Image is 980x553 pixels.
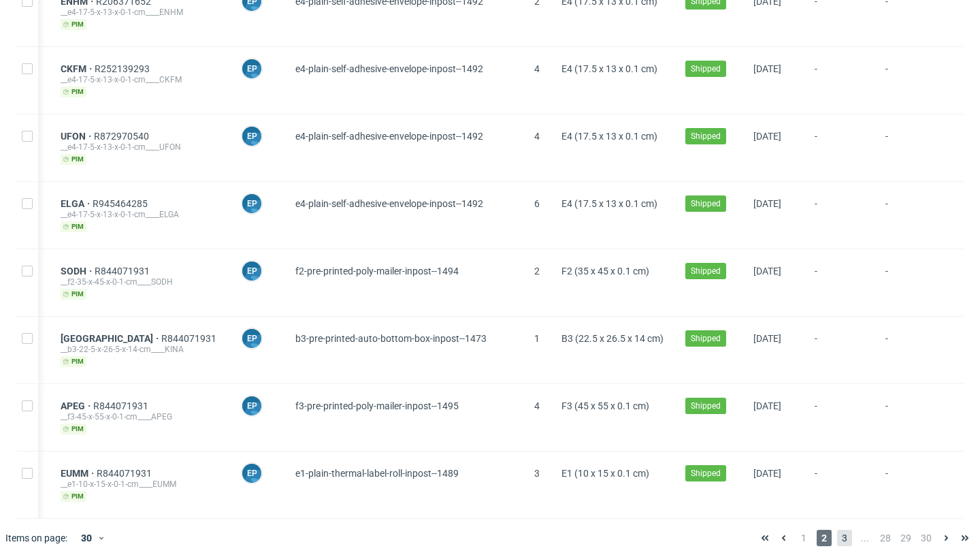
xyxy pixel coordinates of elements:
[61,491,86,502] span: pim
[242,329,261,348] figcaption: EP
[242,127,261,146] figcaption: EP
[561,266,649,276] span: F2 (35 x 45 x 0.1 cm)
[885,63,931,97] span: -
[898,530,913,546] span: 29
[61,344,219,355] div: __b3-22-5-x-26-5-x-14-cm____KINA
[753,333,781,344] span: [DATE]
[815,198,864,232] span: -
[61,479,219,490] div: __e1-10-x-15-x-0-1-cm____EUMM
[61,7,219,18] div: __e4-17-5-x-13-x-0-1-cm____ENHM
[878,530,893,546] span: 28
[534,63,540,74] span: 4
[61,424,86,434] span: pim
[753,63,781,74] span: [DATE]
[815,63,864,97] span: -
[534,468,540,479] span: 3
[753,131,781,142] span: [DATE]
[885,333,931,367] span: -
[295,333,487,344] span: b3-pre-printed-auto-bottom-box-inpost--1473
[534,131,540,142] span: 4
[885,468,931,502] span: -
[93,198,150,209] a: R945464285
[95,266,152,276] a: R844071931
[561,400,649,411] span: F3 (45 x 55 x 0.1 cm)
[61,63,95,74] a: CKFM
[242,59,261,78] figcaption: EP
[295,400,459,411] span: f3-pre-printed-poly-mailer-inpost--1495
[815,400,864,434] span: -
[61,400,93,411] a: APEG
[561,333,664,344] span: B3 (22.5 x 26.5 x 14 cm)
[295,63,483,74] span: e4-plain-self-adhesive-envelope-inpost--1492
[857,530,872,546] span: ...
[95,63,152,74] a: R252139293
[691,63,721,75] span: Shipped
[61,198,93,209] a: ELGA
[61,411,219,422] div: __f3-45-x-55-x-0-1-cm____APEG
[534,266,540,276] span: 2
[815,131,864,165] span: -
[815,333,864,367] span: -
[561,468,649,479] span: E1 (10 x 15 x 0.1 cm)
[796,530,811,546] span: 1
[691,265,721,277] span: Shipped
[61,333,161,344] span: [GEOGRAPHIC_DATA]
[561,198,657,209] span: E4 (17.5 x 13 x 0.1 cm)
[885,400,931,434] span: -
[242,262,261,281] figcaption: EP
[817,530,832,546] span: 2
[753,198,781,209] span: [DATE]
[753,400,781,411] span: [DATE]
[885,131,931,165] span: -
[885,266,931,300] span: -
[691,130,721,142] span: Shipped
[919,530,934,546] span: 30
[295,198,483,209] span: e4-plain-self-adhesive-envelope-inpost--1492
[61,221,86,232] span: pim
[5,531,67,545] span: Items on page:
[73,528,97,548] div: 30
[534,400,540,411] span: 4
[61,19,86,30] span: pim
[61,86,86,97] span: pim
[691,332,721,345] span: Shipped
[97,468,154,479] a: R844071931
[61,131,94,142] a: UFON
[61,154,86,165] span: pim
[61,142,219,153] div: __e4-17-5-x-13-x-0-1-cm____UFON
[691,400,721,412] span: Shipped
[93,400,151,411] a: R844071931
[885,198,931,232] span: -
[61,209,219,220] div: __e4-17-5-x-13-x-0-1-cm____ELGA
[61,289,86,300] span: pim
[242,464,261,483] figcaption: EP
[815,468,864,502] span: -
[815,266,864,300] span: -
[61,468,97,479] a: EUMM
[753,266,781,276] span: [DATE]
[61,276,219,287] div: __f2-35-x-45-x-0-1-cm____SODH
[94,131,152,142] a: R872970540
[837,530,852,546] span: 3
[534,198,540,209] span: 6
[61,74,219,85] div: __e4-17-5-x-13-x-0-1-cm____CKFM
[161,333,219,344] a: R844071931
[61,266,95,276] span: SODH
[242,194,261,213] figcaption: EP
[691,197,721,210] span: Shipped
[295,468,459,479] span: e1-plain-thermal-label-roll-inpost--1489
[561,63,657,74] span: E4 (17.5 x 13 x 0.1 cm)
[561,131,657,142] span: E4 (17.5 x 13 x 0.1 cm)
[295,131,483,142] span: e4-plain-self-adhesive-envelope-inpost--1492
